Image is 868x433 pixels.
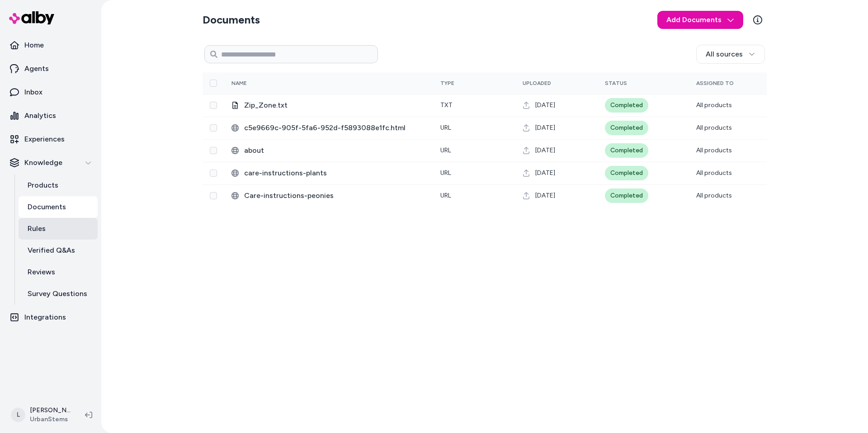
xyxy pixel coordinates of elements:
[696,146,732,154] span: All products
[605,121,648,135] div: Completed
[244,190,426,201] span: Care-instructions-peonies
[440,192,451,199] span: URL
[657,11,743,29] button: Add Documents
[605,98,648,113] div: Completed
[203,13,260,27] h2: Documents
[706,49,743,60] span: All sources
[535,123,555,132] span: [DATE]
[4,306,98,328] a: Integrations
[19,283,98,305] a: Survey Questions
[4,34,98,56] a: Home
[210,169,217,177] button: Select row
[24,312,66,323] p: Integrations
[523,80,551,86] span: Uploaded
[24,87,42,98] p: Inbox
[28,202,66,212] p: Documents
[5,400,78,429] button: L[PERSON_NAME]UrbanStems
[24,110,56,121] p: Analytics
[19,174,98,196] a: Products
[24,157,62,168] p: Knowledge
[244,100,426,111] span: Zip_Zone.txt
[4,152,98,174] button: Knowledge
[535,146,555,155] span: [DATE]
[696,124,732,132] span: All products
[4,81,98,103] a: Inbox
[605,188,648,203] div: Completed
[210,102,217,109] button: Select row
[28,267,55,278] p: Reviews
[440,80,454,86] span: Type
[9,11,54,24] img: alby Logo
[535,101,555,110] span: [DATE]
[210,192,217,199] button: Select row
[244,168,426,179] span: care-instructions-plants
[605,166,648,180] div: Completed
[210,124,217,132] button: Select row
[4,105,98,127] a: Analytics
[231,145,426,156] div: about
[30,415,71,424] span: UrbanStems
[696,192,732,199] span: All products
[231,80,299,87] div: Name
[24,63,49,74] p: Agents
[210,80,217,87] button: Select all
[696,45,765,64] button: All sources
[535,169,555,178] span: [DATE]
[696,169,732,177] span: All products
[244,145,426,156] span: about
[440,169,451,177] span: URL
[231,168,426,179] div: care-instructions-plants
[28,245,75,256] p: Verified Q&As
[28,223,46,234] p: Rules
[605,80,627,86] span: Status
[28,180,58,191] p: Products
[440,101,453,109] span: txt
[231,190,426,201] div: Care-instructions-peonies
[244,122,426,133] span: c5e9669c-905f-5fa6-952d-f5893088e1fc.html
[440,146,451,154] span: URL
[28,288,87,299] p: Survey Questions
[30,406,71,415] p: [PERSON_NAME]
[24,40,44,51] p: Home
[11,408,25,422] span: L
[696,101,732,109] span: All products
[19,261,98,283] a: Reviews
[19,196,98,218] a: Documents
[231,100,426,111] div: Zip_Zone.txt
[19,240,98,261] a: Verified Q&As
[231,122,426,133] div: c5e9669c-905f-5fa6-952d-f5893088e1fc.html
[24,134,65,145] p: Experiences
[4,58,98,80] a: Agents
[605,143,648,158] div: Completed
[4,128,98,150] a: Experiences
[696,80,734,86] span: Assigned To
[19,218,98,240] a: Rules
[440,124,451,132] span: URL
[535,191,555,200] span: [DATE]
[210,147,217,154] button: Select row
